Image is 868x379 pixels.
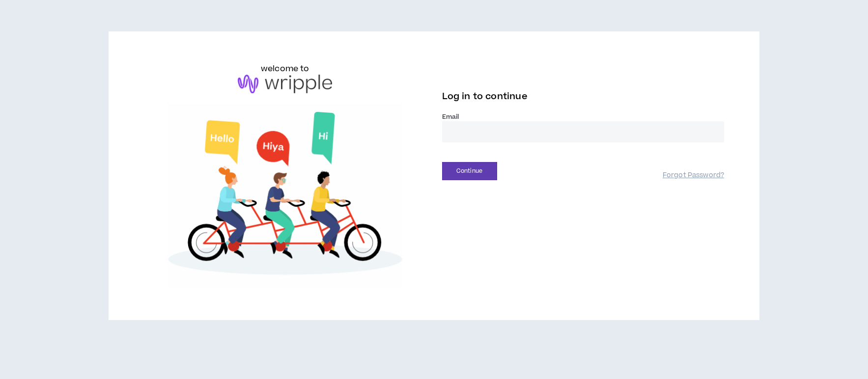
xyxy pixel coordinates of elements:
a: Forgot Password? [663,171,724,180]
label: Email [442,112,725,121]
span: Log in to continue [442,90,528,103]
img: logo-brand.png [238,75,332,93]
h6: welcome to [261,63,309,75]
img: Welcome to Wripple [144,103,426,289]
button: Continue [442,162,497,180]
